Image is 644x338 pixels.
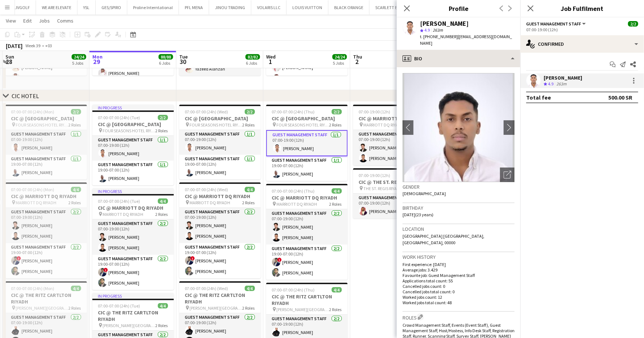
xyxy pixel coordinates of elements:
[5,182,87,278] app-job-card: 07:00-07:00 (24h) (Mon)4/4CIC @ MARRIOTT DQ RIYADH MARRIOTT DQ RIYADH2 RolesGuest Management Staf...
[103,128,156,133] span: FOUR SEASONS HOTEL RIYADH
[179,105,261,180] app-job-card: 07:00-07:00 (24h) (Wed)2/2CIC @ [GEOGRAPHIC_DATA] FOUR SEASONS HOTEL RIYADH2 RolesGuest Managemen...
[178,57,188,66] span: 30
[403,262,515,267] p: First experience: [DATE]
[104,268,108,272] span: !
[179,182,261,278] app-job-card: 07:00-07:00 (24h) (Wed)4/4CIC @ MARRIOTT DQ RIYADH MARRIOTT DQ RIYADH2 RolesGuest Management Staf...
[277,258,282,262] span: !
[359,109,391,114] span: 07:00-19:00 (12h)
[185,109,228,114] span: 07:00-07:00 (24h) (Wed)
[353,194,435,218] app-card-role: Guest Management Staff1/107:00-19:00 (12h)[PERSON_NAME]
[98,303,140,309] span: 07:00-07:00 (24h) (Tue)
[98,115,140,120] span: 07:00-07:00 (24h) (Tue)
[92,121,174,128] h3: CIC @ [GEOGRAPHIC_DATA]
[251,0,287,15] button: VOLARIS LLC
[12,92,39,100] div: CIC HOTEL
[364,186,403,191] span: THE ST. REGIS RIYADH
[57,17,73,24] span: Comms
[246,60,260,66] div: 6 Jobs
[179,115,261,122] h3: CIC @ [GEOGRAPHIC_DATA]
[4,57,14,66] span: 28
[266,293,348,306] h3: CIC @ THE RITZ CARTLTON RIYADH
[526,27,638,32] div: 07:00-19:00 (12h)
[5,105,87,180] app-job-card: 07:00-07:00 (24h) (Mon)2/2CIC @ [GEOGRAPHIC_DATA] FOUR SEASONS HOTEL RIYADH2 RolesGuest Managemen...
[272,287,315,293] span: 07:00-07:00 (24h) (Thu)
[266,105,348,181] div: 07:00-07:00 (24h) (Thu)2/2CIC @ [GEOGRAPHIC_DATA] FOUR SEASONS HOTEL RIYADH2 RolesGuest Managemen...
[179,208,261,243] app-card-role: Guest Management Staff2/207:00-19:00 (12h)[PERSON_NAME][PERSON_NAME]
[54,16,76,25] a: Comms
[403,191,446,196] span: [DEMOGRAPHIC_DATA]
[520,35,644,53] div: Confirmed
[39,17,50,24] span: Jobs
[179,130,261,155] app-card-role: Guest Management Staff1/107:00-19:00 (12h)[PERSON_NAME]
[544,75,582,81] div: [PERSON_NAME]
[500,168,515,182] div: Open photos pop-in
[92,255,174,290] app-card-role: Guest Management Staff2/219:00-07:00 (12h)![PERSON_NAME][PERSON_NAME]
[353,53,362,60] span: Thu
[403,294,515,300] p: Worked jobs count: 12
[332,287,342,293] span: 4/4
[16,122,69,128] span: FOUR SEASONS HOTEL RIYADH
[11,187,55,192] span: 07:00-07:00 (24h) (Mon)
[277,122,329,128] span: FOUR SEASONS HOTEL RIYADH
[328,0,369,15] button: BLACK ORANGE
[520,4,644,13] h3: Job Fulfilment
[403,226,515,232] h3: Location
[403,73,515,182] img: Crew avatar or photo
[159,54,173,60] span: 88/88
[23,17,32,24] span: Edit
[277,307,329,312] span: [PERSON_NAME][GEOGRAPHIC_DATA], [GEOGRAPHIC_DATA]
[17,256,21,261] span: !
[72,54,86,60] span: 24/24
[332,188,342,194] span: 4/4
[352,57,362,66] span: 2
[179,0,209,15] button: PFL MENA
[364,122,404,128] span: MARRIOTT DQ RIYADH
[243,200,255,205] span: 2 Roles
[359,173,391,178] span: 07:00-19:00 (12h)
[156,212,168,217] span: 2 Roles
[16,305,69,311] span: [PERSON_NAME][GEOGRAPHIC_DATA], [GEOGRAPHIC_DATA]
[103,212,144,217] span: MARRIOTT DQ RIYADH
[353,179,435,185] h3: CIC @ THE ST. REGIS RIYADH
[353,105,435,165] app-job-card: 07:00-19:00 (12h)2/2CIC @ MARRIOTT DQ RIYADH MARRIOTT DQ RIYADH1 RoleGuest Management Staff2/207:...
[287,0,328,15] button: LOUIS VUITTON
[98,198,140,204] span: 07:00-07:00 (24h) (Tue)
[190,122,243,128] span: FOUR SEASONS HOTEL RIYADH
[45,43,52,48] div: +03
[403,278,515,283] p: Applications total count: 55
[526,21,581,27] span: Guest Management Staff
[5,243,87,278] app-card-role: Guest Management Staff2/219:00-07:00 (12h)![PERSON_NAME][PERSON_NAME]
[92,188,174,290] app-job-card: In progress07:00-07:00 (24h) (Tue)4/4CIC @ MARRIOTT DQ RIYADH MARRIOTT DQ RIYADH2 RolesGuest Mana...
[332,54,347,60] span: 24/24
[403,184,515,190] h3: Gender
[353,115,435,122] h3: CIC @ MARRIOTT DQ RIYADH
[403,273,515,278] p: Favourite job: Guest Management Staff
[403,267,515,273] p: Average jobs: 3.429
[92,293,174,299] div: In progress
[24,43,42,48] span: Week 39
[403,205,515,211] h3: Birthday
[266,184,348,280] app-job-card: 07:00-07:00 (24h) (Thu)4/4CIC @ MARRIOTT DQ RIYADH MARRIOTT DQ RIYADH2 RolesGuest Management Staf...
[11,286,55,291] span: 07:00-07:00 (24h) (Mon)
[92,188,174,194] div: In progress
[92,53,103,60] span: Mon
[5,115,87,122] h3: CIC @ [GEOGRAPHIC_DATA]
[191,256,195,261] span: !
[397,50,520,67] div: Bio
[69,305,81,311] span: 2 Roles
[156,323,168,328] span: 2 Roles
[420,34,512,46] span: | [EMAIL_ADDRESS][DOMAIN_NAME]
[71,187,81,192] span: 4/4
[266,156,348,181] app-card-role: Guest Management Staff1/119:00-07:00 (12h)[PERSON_NAME]
[266,53,276,60] span: Wed
[266,245,348,280] app-card-role: Guest Management Staff2/219:00-07:00 (12h)![PERSON_NAME][PERSON_NAME]
[20,16,35,25] a: Edit
[5,130,87,155] app-card-role: Guest Management Staff1/107:00-19:00 (12h)[PERSON_NAME]
[353,168,435,218] app-job-card: 07:00-19:00 (12h)1/1CIC @ THE ST. REGIS RIYADH THE ST. REGIS RIYADH1 RoleGuest Management Staff1/...
[277,201,317,207] span: MARRIOTT DQ RIYADH
[92,136,174,161] app-card-role: Guest Management Staff1/107:00-19:00 (12h)[PERSON_NAME]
